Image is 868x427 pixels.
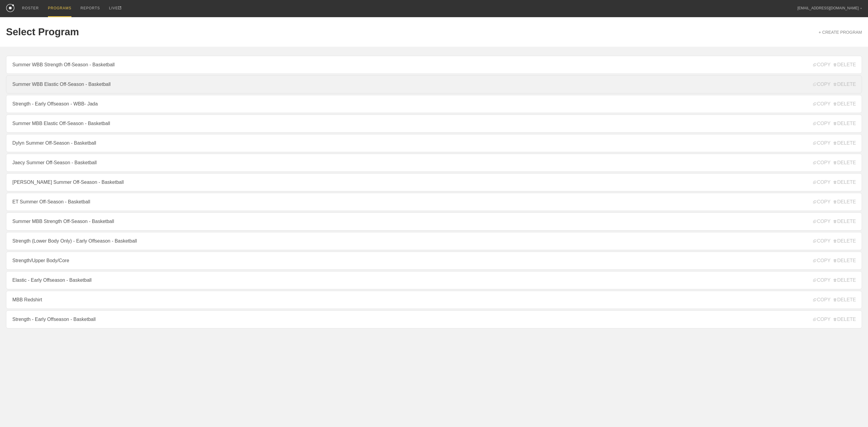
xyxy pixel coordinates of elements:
span: DELETE [834,121,856,126]
img: logo [6,4,14,12]
a: Summer WBB Elastic Off-Season - Basketball [6,75,862,93]
a: [PERSON_NAME] Summer Off-Season - Basketball [6,173,862,191]
span: COPY [813,278,830,283]
a: MBB Redshirt [6,291,862,309]
a: ET Summer Off-Season - Basketball [6,193,862,211]
span: DELETE [834,62,856,68]
span: COPY [813,180,830,185]
span: COPY [813,258,830,263]
span: COPY [813,199,830,205]
span: DELETE [834,180,856,185]
span: COPY [813,140,830,146]
iframe: Chat Widget [838,398,868,427]
a: Strength - Early Offseason - Basketball [6,310,862,328]
span: COPY [813,317,830,322]
span: COPY [813,160,830,165]
a: Jaecy Summer Off-Season - Basketball [6,154,862,172]
a: Strength (Lower Body Only) - Early Offseason - Basketball [6,232,862,250]
a: Strength/Upper Body/Core [6,252,862,270]
span: DELETE [834,140,856,146]
span: DELETE [834,278,856,283]
span: COPY [813,82,830,87]
span: COPY [813,101,830,107]
a: Strength - Early Offseason - WBB- Jada [6,95,862,113]
span: DELETE [834,160,856,165]
span: DELETE [834,199,856,205]
a: Summer MBB Strength Off-Season - Basketball [6,212,862,231]
span: DELETE [834,219,856,224]
span: COPY [813,62,830,68]
span: COPY [813,121,830,126]
span: DELETE [834,101,856,107]
span: DELETE [834,238,856,244]
span: COPY [813,219,830,224]
a: Elastic - Early Offseason - Basketball [6,271,862,289]
a: Dylyn Summer Off-Season - Basketball [6,134,862,152]
a: + CREATE PROGRAM [819,30,862,35]
span: COPY [813,238,830,244]
span: DELETE [834,82,856,87]
span: DELETE [834,317,856,322]
span: COPY [813,297,830,303]
div: ▼ [860,7,862,10]
a: Summer MBB Elastic Off-Season - Basketball [6,115,862,133]
a: Summer WBB Strength Off-Season - Basketball [6,56,862,74]
span: DELETE [834,297,856,303]
span: DELETE [834,258,856,263]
